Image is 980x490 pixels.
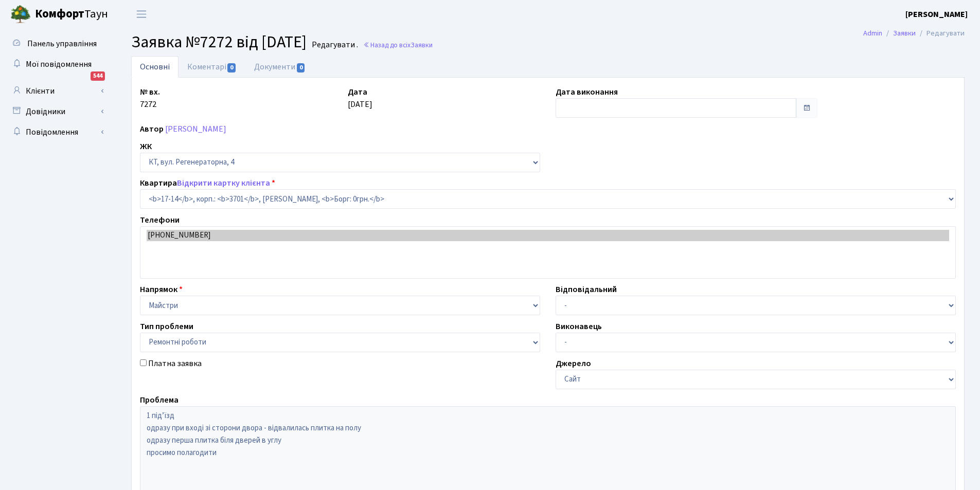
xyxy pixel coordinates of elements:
[411,40,433,50] span: Заявки
[165,123,226,135] a: [PERSON_NAME]
[310,40,358,50] small: Редагувати .
[10,4,31,25] img: logo.png
[5,122,108,142] a: Повідомлення
[140,283,183,296] label: Напрямок
[140,333,540,352] select: )
[27,38,97,49] span: Панель управління
[131,56,179,78] a: Основні
[35,6,108,23] span: Таун
[140,123,164,135] label: Автор
[905,8,968,21] a: [PERSON_NAME]
[227,63,236,72] span: 0
[147,230,949,241] option: [PHONE_NUMBER]
[556,357,591,370] label: Джерело
[340,86,548,118] div: [DATE]
[129,6,154,23] button: Переключити навігацію
[905,9,968,20] b: [PERSON_NAME]
[179,56,245,78] a: Коментарі
[148,357,202,370] label: Платна заявка
[91,71,105,81] div: 544
[140,86,160,98] label: № вх.
[556,283,617,296] label: Відповідальний
[177,177,270,189] a: Відкрити картку клієнта
[26,59,92,70] span: Мої повідомлення
[245,56,314,78] a: Документи
[140,214,180,226] label: Телефони
[132,86,340,118] div: 7272
[556,86,618,98] label: Дата виконання
[916,28,965,39] li: Редагувати
[140,320,193,333] label: Тип проблеми
[140,394,179,406] label: Проблема
[863,28,882,39] a: Admin
[35,6,84,22] b: Комфорт
[297,63,305,72] span: 0
[556,320,602,333] label: Виконавець
[848,23,980,44] nav: breadcrumb
[5,54,108,75] a: Мої повідомлення544
[363,40,433,50] a: Назад до всіхЗаявки
[140,177,275,189] label: Квартира
[348,86,367,98] label: Дата
[5,81,108,101] a: Клієнти
[140,189,956,209] select: )
[131,30,307,54] span: Заявка №7272 від [DATE]
[893,28,916,39] a: Заявки
[140,140,152,153] label: ЖК
[5,101,108,122] a: Довідники
[5,33,108,54] a: Панель управління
